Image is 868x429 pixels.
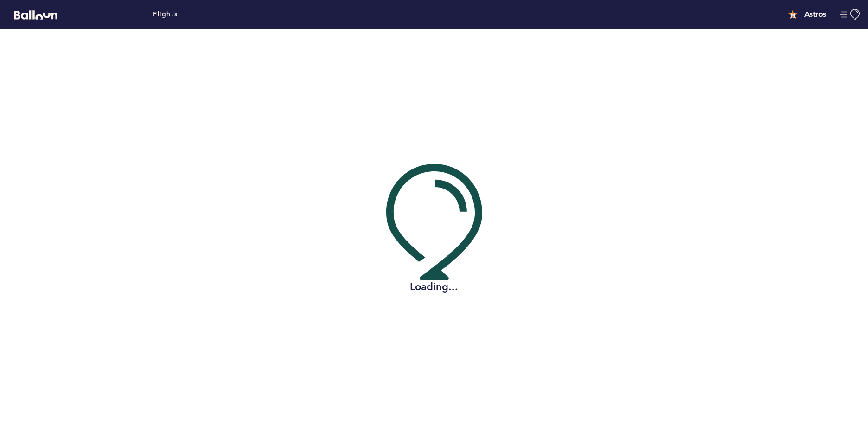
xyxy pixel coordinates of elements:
[840,9,861,20] button: Manage Account
[804,9,826,20] h4: Astros
[153,9,178,19] a: Flights
[14,10,57,19] svg: Balloon
[386,280,482,294] h2: Loading...
[7,9,57,19] a: Balloon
